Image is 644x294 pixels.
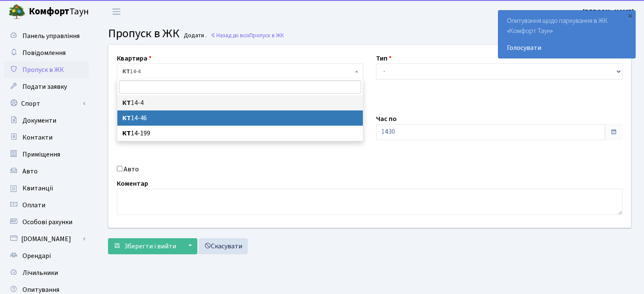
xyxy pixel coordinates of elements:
[117,95,363,110] li: 14-4
[22,251,51,261] span: Орендарі
[4,95,89,112] a: Спорт
[22,82,67,91] span: Подати заявку
[4,197,89,214] a: Оплати
[122,67,130,76] b: КТ
[507,43,627,53] a: Голосувати
[22,48,66,58] span: Повідомлення
[22,167,38,176] span: Авто
[199,238,248,254] a: Скасувати
[117,63,363,80] span: <b>КТ</b>&nbsp;&nbsp;&nbsp;&nbsp;14-4
[106,5,127,19] button: Переключити навігацію
[122,113,131,123] b: КТ
[22,217,72,227] span: Особові рахунки
[22,31,80,41] span: Панель управління
[122,67,353,76] span: <b>КТ</b>&nbsp;&nbsp;&nbsp;&nbsp;14-4
[376,114,397,124] label: Час по
[117,110,363,126] li: 14-46
[4,129,89,146] a: Контакти
[4,27,89,44] a: Панель управління
[4,231,89,247] a: [DOMAIN_NAME]
[117,53,152,63] label: Квартира
[122,129,131,138] b: КТ
[22,133,53,142] span: Контакти
[22,150,60,159] span: Приміщення
[4,247,89,264] a: Орендарі
[8,3,25,20] img: logo.png
[4,78,89,95] a: Подати заявку
[4,44,89,61] a: Повідомлення
[4,180,89,197] a: Квитанції
[4,112,89,129] a: Документи
[376,53,392,63] label: Тип
[108,238,182,254] button: Зберегти і вийти
[4,146,89,163] a: Приміщення
[29,5,89,19] span: Таун
[22,184,53,193] span: Квитанції
[249,31,284,39] span: Пропуск в ЖК
[182,32,207,39] small: Додати .
[4,163,89,180] a: Авто
[22,201,45,210] span: Оплати
[124,242,176,251] span: Зберегти і вийти
[122,98,131,107] b: КТ
[4,214,89,231] a: Особові рахунки
[22,65,64,74] span: Пропуск в ЖК
[124,164,139,174] label: Авто
[4,264,89,281] a: Лічильники
[22,116,56,125] span: Документи
[626,11,634,20] div: ×
[117,179,148,189] label: Коментар
[22,268,58,278] span: Лічильники
[583,7,634,17] a: [PERSON_NAME]
[210,31,284,39] a: Назад до всіхПропуск в ЖК
[29,5,69,18] b: Комфорт
[4,61,89,78] a: Пропуск в ЖК
[498,11,635,58] div: Опитування щодо паркування в ЖК «Комфорт Таун»
[583,7,634,16] b: [PERSON_NAME]
[117,126,363,141] li: 14-199
[108,25,180,42] span: Пропуск в ЖК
